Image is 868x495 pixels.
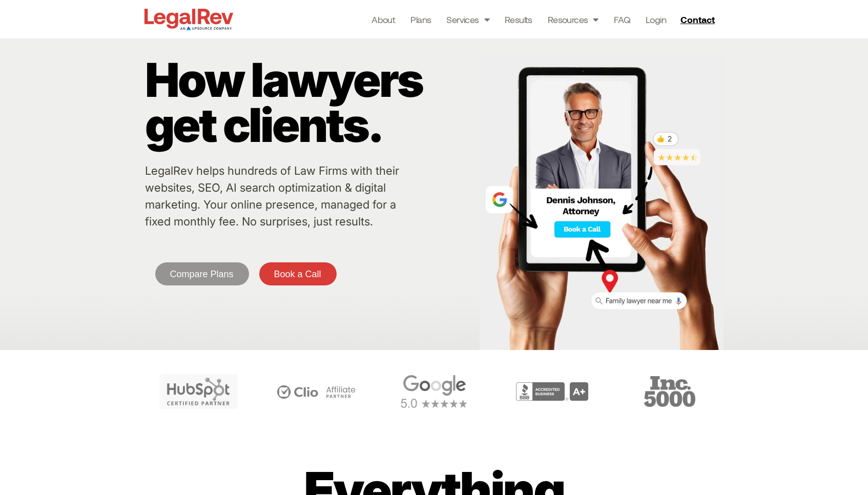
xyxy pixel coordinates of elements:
[613,365,726,418] div: 3 / 6
[548,12,598,27] a: Resources
[371,12,395,27] a: About
[505,12,532,27] a: Results
[676,11,721,28] a: Contact
[371,12,666,27] nav: Menu
[495,365,608,418] div: 2 / 6
[378,365,490,418] div: 1 / 6
[646,12,666,27] a: Login
[155,262,249,285] a: Compare Plans
[410,12,431,27] a: Plans
[142,365,726,418] div: Carousel
[680,15,715,24] span: Contact
[446,12,489,27] a: Services
[142,365,255,418] div: 5 / 6
[259,262,337,285] a: Book a Call
[145,164,399,228] a: LegalRev helps hundreds of Law Firms with their websites, SEO, AI search optimization & digital m...
[614,12,630,27] a: FAQ
[170,270,234,279] span: Compare Plans
[274,270,321,279] span: Book a Call
[260,365,373,418] div: 6 / 6
[145,57,475,148] p: How lawyers get clients.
